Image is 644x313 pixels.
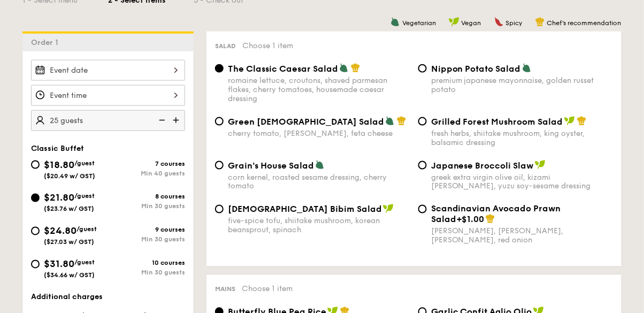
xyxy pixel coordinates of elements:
input: [DEMOGRAPHIC_DATA] Bibim Saladfive-spice tofu, shiitake mushroom, korean beansprout, spinach [215,205,224,213]
input: Japanese Broccoli Slawgreek extra virgin olive oil, kizami [PERSON_NAME], yuzu soy-sesame dressing [418,161,427,170]
div: five-spice tofu, shiitake mushroom, korean beansprout, spinach [228,217,410,235]
input: Grain's House Saladcorn kernel, roasted sesame dressing, cherry tomato [215,161,224,170]
span: Choose 1 item [242,285,293,294]
span: Chef's recommendation [547,19,622,27]
div: Additional charges [31,292,185,303]
span: /guest [76,226,97,233]
span: $21.80 [44,192,74,204]
span: Japanese Broccoli Slaw [431,161,534,171]
span: Nippon Potato Salad [431,64,521,74]
div: Min 40 guests [108,170,185,177]
span: /guest [74,259,95,266]
img: icon-reduce.1d2dbef1.svg [153,110,169,131]
div: fresh herbs, shiitake mushroom, king oyster, balsamic dressing [431,129,613,147]
img: icon-vegan.f8ff3823.svg [535,160,546,170]
span: $24.80 [44,225,76,237]
span: Mains [215,286,235,293]
img: icon-vegetarian.fe4039eb.svg [315,160,325,170]
input: Event time [31,85,185,106]
span: +$1.00 [456,215,485,225]
span: Vegan [462,19,481,27]
span: Classic Buffet [31,144,84,153]
div: romaine lettuce, croutons, shaved parmesan flakes, cherry tomatoes, housemade caesar dressing [228,76,410,103]
input: $18.80/guest($20.49 w/ GST)7 coursesMin 40 guests [31,161,40,169]
div: Min 30 guests [108,236,185,243]
img: icon-spicy.37a8142b.svg [494,17,504,27]
div: Min 30 guests [108,269,185,277]
img: icon-chef-hat.a58ddaea.svg [486,214,495,224]
span: Order 1 [31,38,63,47]
span: $31.80 [44,258,74,270]
img: icon-chef-hat.a58ddaea.svg [397,116,407,126]
input: $21.80/guest($23.76 w/ GST)8 coursesMin 30 guests [31,194,40,202]
span: ($23.76 w/ GST) [44,205,94,213]
span: ($27.03 w/ GST) [44,239,94,246]
img: icon-vegetarian.fe4039eb.svg [522,63,532,73]
span: /guest [74,159,95,167]
input: Green [DEMOGRAPHIC_DATA] Saladcherry tomato, [PERSON_NAME], feta cheese [215,117,224,126]
div: premium japanese mayonnaise, golden russet potato [431,76,613,94]
img: icon-vegetarian.fe4039eb.svg [385,116,395,126]
span: Salad [215,42,236,50]
input: Grilled Forest Mushroom Saladfresh herbs, shiitake mushroom, king oyster, balsamic dressing [418,117,427,126]
span: Scandinavian Avocado Prawn Salad [431,204,561,225]
img: icon-vegetarian.fe4039eb.svg [390,17,400,27]
img: icon-chef-hat.a58ddaea.svg [351,63,361,73]
div: corn kernel, roasted sesame dressing, cherry tomato [228,173,410,191]
img: icon-chef-hat.a58ddaea.svg [535,17,545,27]
img: icon-vegetarian.fe4039eb.svg [339,63,349,73]
img: icon-chef-hat.a58ddaea.svg [577,116,587,126]
span: ($34.66 w/ GST) [44,272,95,279]
input: $24.80/guest($27.03 w/ GST)9 coursesMin 30 guests [31,227,40,235]
div: 8 courses [108,193,185,201]
span: Vegetarian [402,19,436,27]
input: Number of guests [31,110,185,131]
input: Nippon Potato Saladpremium japanese mayonnaise, golden russet potato [418,64,427,73]
input: Event date [31,60,185,81]
input: $31.80/guest($34.66 w/ GST)10 coursesMin 30 guests [31,260,40,269]
img: icon-vegan.f8ff3823.svg [564,116,575,126]
span: $18.80 [44,159,74,171]
input: Scandinavian Avocado Prawn Salad+$1.00[PERSON_NAME], [PERSON_NAME], [PERSON_NAME], red onion [418,205,427,213]
span: Choose 1 item [242,41,293,50]
img: icon-vegan.f8ff3823.svg [383,204,394,213]
img: icon-add.58712e84.svg [169,110,185,131]
span: Grilled Forest Mushroom Salad [431,117,563,127]
input: The Classic Caesar Saladromaine lettuce, croutons, shaved parmesan flakes, cherry tomatoes, house... [215,64,224,73]
div: 9 courses [108,226,185,234]
div: [PERSON_NAME], [PERSON_NAME], [PERSON_NAME], red onion [431,227,613,245]
div: 7 courses [108,160,185,167]
span: The Classic Caesar Salad [228,64,338,74]
div: Min 30 guests [108,203,185,210]
span: [DEMOGRAPHIC_DATA] Bibim Salad [228,204,382,215]
span: Grain's House Salad [228,161,314,171]
div: 10 courses [108,259,185,267]
span: /guest [74,193,95,200]
span: Green [DEMOGRAPHIC_DATA] Salad [228,117,384,127]
span: Spicy [506,19,523,27]
div: greek extra virgin olive oil, kizami [PERSON_NAME], yuzu soy-sesame dressing [431,173,613,191]
span: ($20.49 w/ GST) [44,172,95,180]
div: cherry tomato, [PERSON_NAME], feta cheese [228,129,410,138]
img: icon-vegan.f8ff3823.svg [449,17,459,27]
